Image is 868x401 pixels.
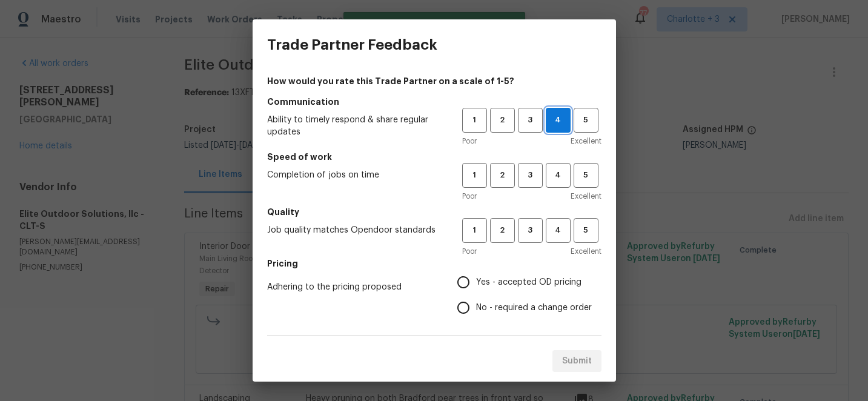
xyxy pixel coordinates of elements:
[462,135,477,147] span: Poor
[267,169,443,181] span: Completion of jobs on time
[491,168,514,182] span: 2
[463,168,486,182] span: 1
[462,245,477,257] span: Poor
[462,163,487,188] button: 1
[490,163,515,188] button: 2
[546,108,571,133] button: 4
[547,224,569,237] span: 4
[457,270,601,320] div: Pricing
[575,224,597,237] span: 5
[267,281,438,293] span: Adhering to the pricing proposed
[574,108,598,133] button: 5
[519,168,542,182] span: 3
[267,75,601,87] h4: How would you rate this Trade Partner on a scale of 1-5?
[267,206,601,218] h5: Quality
[462,218,487,243] button: 1
[463,113,486,127] span: 1
[575,168,597,182] span: 5
[490,218,515,243] button: 2
[571,190,601,202] span: Excellent
[546,163,571,188] button: 4
[462,190,477,202] span: Poor
[571,135,601,147] span: Excellent
[462,108,487,133] button: 1
[518,108,543,133] button: 3
[519,113,542,127] span: 3
[490,108,515,133] button: 2
[267,36,437,53] h3: Trade Partner Feedback
[491,113,514,127] span: 2
[267,96,601,108] h5: Communication
[574,163,598,188] button: 5
[546,113,570,127] span: 4
[518,163,543,188] button: 3
[519,224,542,237] span: 3
[571,245,601,257] span: Excellent
[463,224,486,237] span: 1
[575,113,597,127] span: 5
[546,218,571,243] button: 4
[518,218,543,243] button: 3
[267,224,443,236] span: Job quality matches Opendoor standards
[547,168,569,182] span: 4
[491,224,514,237] span: 2
[476,276,581,289] span: Yes - accepted OD pricing
[267,151,601,163] h5: Speed of work
[267,114,443,138] span: Ability to timely respond & share regular updates
[574,218,598,243] button: 5
[267,257,601,270] h5: Pricing
[476,302,592,314] span: No - required a change order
